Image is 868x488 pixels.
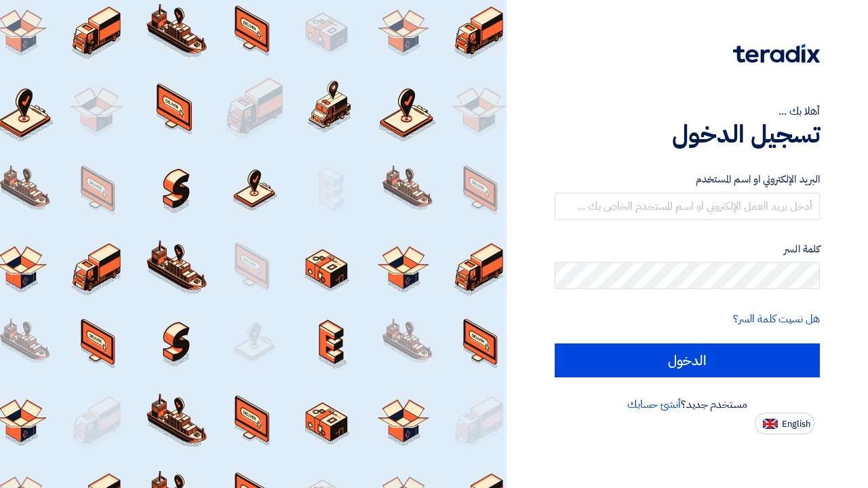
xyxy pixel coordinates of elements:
[755,413,814,434] button: English
[733,311,820,327] a: هل نسيت كلمة السر؟
[763,419,778,429] img: en-US.png
[555,343,820,377] input: الدخول
[555,103,820,119] div: أهلا بك ...
[555,119,820,149] h1: تسجيل الدخول
[627,396,681,413] a: أنشئ حسابك
[555,193,820,220] input: أدخل بريد العمل الإلكتروني او اسم المستخدم الخاص بك ...
[555,172,820,187] label: البريد الإلكتروني او اسم المستخدم
[733,44,820,63] img: Teradix logo
[555,396,820,413] div: مستخدم جديد؟
[555,242,820,257] label: كلمة السر
[782,419,810,429] span: English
